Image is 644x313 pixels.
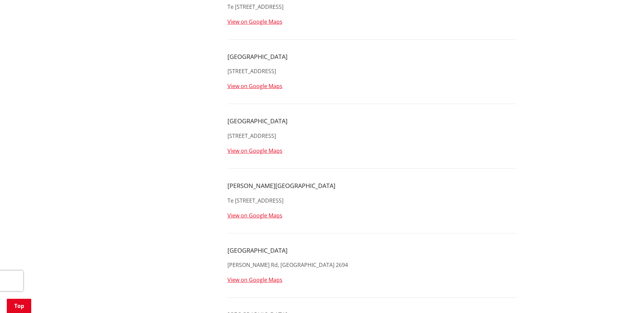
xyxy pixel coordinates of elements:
h4: [GEOGRAPHIC_DATA] [227,118,517,125]
p: Te [STREET_ADDRESS] [227,196,517,205]
iframe: Messenger Launcher [613,285,637,309]
h4: [GEOGRAPHIC_DATA] [227,247,517,254]
p: Te [STREET_ADDRESS] [227,3,517,11]
a: View on Google Maps [227,82,282,90]
p: [STREET_ADDRESS] [227,67,517,75]
p: [STREET_ADDRESS] [227,132,517,140]
h4: [PERSON_NAME][GEOGRAPHIC_DATA] [227,182,517,190]
h4: [GEOGRAPHIC_DATA] [227,53,517,61]
a: View on Google Maps [227,276,282,284]
a: View on Google Maps [227,147,282,154]
a: View on Google Maps [227,18,282,25]
p: [PERSON_NAME] Rd, [GEOGRAPHIC_DATA] 2694 [227,261,517,269]
a: Top [7,299,31,313]
a: View on Google Maps [227,212,282,219]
